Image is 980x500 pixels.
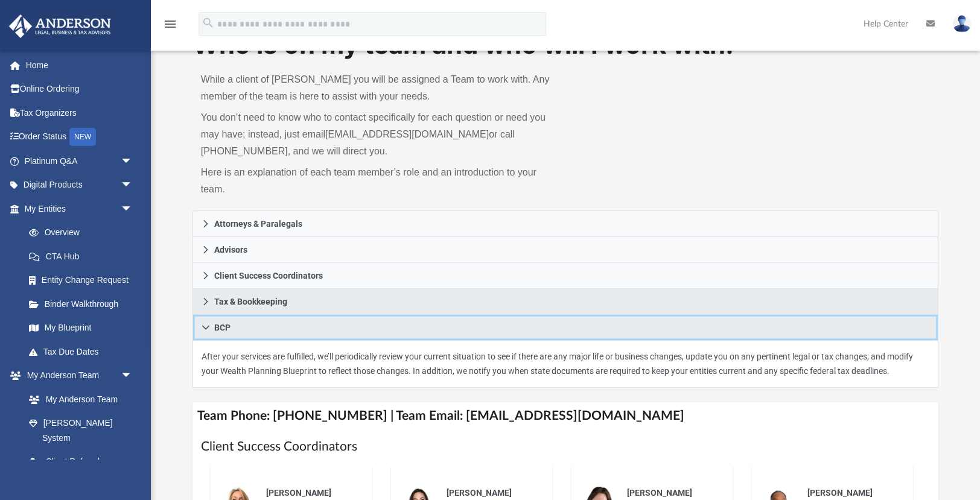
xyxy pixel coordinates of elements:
[807,488,873,498] span: [PERSON_NAME]
[192,341,939,388] div: BCP
[192,402,939,429] h4: Team Phone: [PHONE_NUMBER] | Team Email: [EMAIL_ADDRESS][DOMAIN_NAME]
[17,268,151,293] a: Entity Change Request
[17,450,145,474] a: Client Referrals
[202,349,930,379] p: After your services are fulfilled, we’ll periodically review your current situation to see if the...
[8,197,151,221] a: My Entitiesarrow_drop_down
[266,488,331,498] span: [PERSON_NAME]
[8,77,151,101] a: Online Ordering
[121,364,145,388] span: arrow_drop_down
[214,297,287,306] span: Tax & Bookkeeping
[201,164,557,198] p: Here is an explanation of each team member’s role and an introduction to your team.
[214,220,302,228] span: Attorneys & Paralegals
[8,125,151,150] a: Order StatusNEW
[201,438,931,455] h1: Client Success Coordinators
[17,411,145,450] a: [PERSON_NAME] System
[8,101,151,125] a: Tax Organizers
[192,289,939,315] a: Tax & Bookkeeping
[163,23,177,31] a: menu
[201,109,557,160] p: You don’t need to know who to contact specifically for each question or need you may have; instea...
[121,197,145,221] span: arrow_drop_down
[5,14,115,38] img: Anderson Advisors Platinum Portal
[17,340,151,364] a: Tax Due Dates
[8,53,151,77] a: Home
[17,292,151,316] a: Binder Walkthrough
[69,128,96,146] div: NEW
[8,364,145,388] a: My Anderson Teamarrow_drop_down
[214,245,247,254] span: Advisors
[202,16,215,30] i: search
[163,17,177,31] i: menu
[192,210,939,237] a: Attorneys & Paralegals
[17,387,139,411] a: My Anderson Team
[121,173,145,198] span: arrow_drop_down
[17,221,151,245] a: Overview
[8,173,151,197] a: Digital Productsarrow_drop_down
[121,149,145,174] span: arrow_drop_down
[447,488,512,498] span: [PERSON_NAME]
[325,129,489,139] a: [EMAIL_ADDRESS][DOMAIN_NAME]
[214,271,323,280] span: Client Success Coordinators
[953,15,971,33] img: User Pic
[201,71,557,105] p: While a client of [PERSON_NAME] you will be assigned a Team to work with. Any member of the team ...
[8,149,151,173] a: Platinum Q&Aarrow_drop_down
[17,244,151,268] a: CTA Hub
[192,237,939,263] a: Advisors
[627,488,692,498] span: [PERSON_NAME]
[192,315,939,341] a: BCP
[214,323,231,332] span: BCP
[192,263,939,289] a: Client Success Coordinators
[17,316,145,340] a: My Blueprint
